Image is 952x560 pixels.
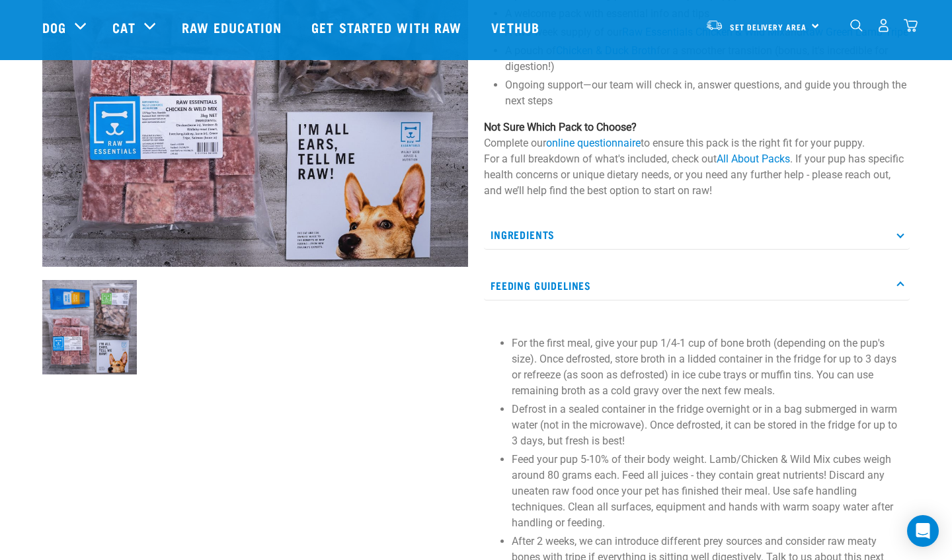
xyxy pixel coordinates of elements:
p: Ingredients [484,220,910,250]
div: Open Intercom Messenger [907,515,939,547]
img: van-moving.png [705,19,723,31]
p: Feeding Guidelines [484,271,910,300]
a: All About Packs [717,153,790,165]
p: Feed your pup 5-10% of their body weight. Lamb/Chicken & Wild Mix cubes weigh around 80 grams eac... [512,452,903,531]
a: online questionnaire [546,137,641,149]
a: Vethub [478,1,556,53]
p: For the first meal, give your pup 1/4-1 cup of bone broth (depending on the pup's size). Once def... [512,335,903,399]
img: NPS Puppy Update [42,280,137,374]
img: home-icon-1@2x.png [850,19,863,32]
a: Raw Education [169,1,298,53]
li: Ongoing support—our team will check in, answer questions, and guide you through the next steps [505,77,910,109]
a: Cat [112,17,135,37]
p: Defrost in a sealed container in the fridge overnight or in a bag submerged in warm water (not in... [512,402,903,449]
a: Dog [42,17,66,37]
img: home-icon@2x.png [904,18,918,32]
a: Get started with Raw [298,1,478,53]
strong: Not Sure Which Pack to Choose? [484,121,637,133]
span: Set Delivery Area [730,24,807,29]
p: Complete our to ensure this pack is the right fit for your puppy. For a full breakdown of what's ... [484,120,910,199]
img: user.png [877,18,891,32]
